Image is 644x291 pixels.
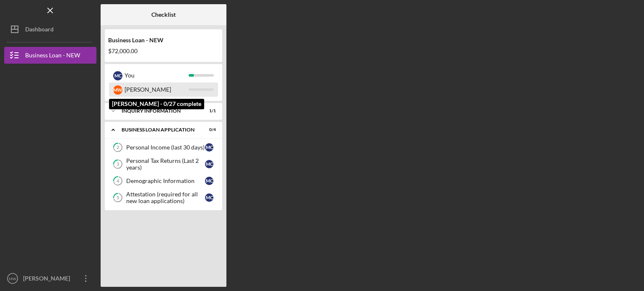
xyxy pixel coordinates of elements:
[201,127,216,132] div: 0 / 4
[4,270,96,287] button: MW[PERSON_NAME]
[117,162,119,167] tspan: 3
[113,71,122,80] div: M C
[4,47,96,64] button: Business Loan - NEW
[109,173,218,189] a: 4Demographic InformationMC
[109,139,218,156] a: 2Personal Income (last 30 days)MC
[25,21,54,40] div: Dashboard
[117,145,119,150] tspan: 2
[113,85,122,95] div: M W
[205,193,213,202] div: M C
[9,276,16,281] text: MW
[4,21,96,38] button: Dashboard
[205,160,213,168] div: M C
[205,143,213,152] div: M C
[109,156,218,173] a: 3Personal Tax Returns (Last 2 years)MC
[21,270,75,289] div: [PERSON_NAME]
[205,177,213,185] div: M C
[126,144,205,151] div: Personal Income (last 30 days)
[122,127,195,132] div: BUSINESS LOAN APPLICATION
[117,195,119,201] tspan: 5
[125,68,189,82] div: You
[126,191,205,204] div: Attestation (required for all new loan applications)
[201,108,216,113] div: 1 / 1
[108,37,219,44] div: Business Loan - NEW
[25,47,80,66] div: Business Loan - NEW
[126,178,205,184] div: Demographic Information
[117,178,119,184] tspan: 4
[126,157,205,171] div: Personal Tax Returns (Last 2 years)
[108,48,219,54] div: $72,000.00
[151,11,176,18] b: Checklist
[109,189,218,206] a: 5Attestation (required for all new loan applications)MC
[122,108,195,113] div: INQUIRY INFORMATION
[125,82,189,97] div: [PERSON_NAME]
